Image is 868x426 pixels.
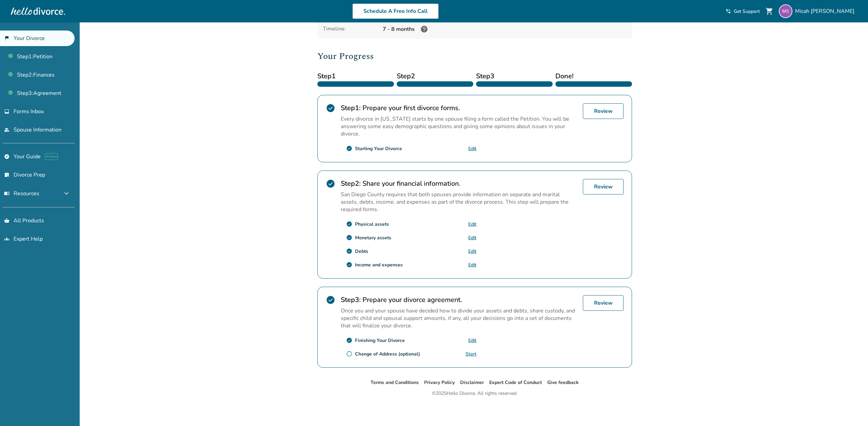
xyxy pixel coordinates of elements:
span: list_alt_check [4,172,9,178]
span: Step 2 [397,71,473,81]
span: flag_2 [4,36,9,41]
a: Edit [468,221,476,227]
span: menu_book [4,191,9,196]
a: phone_in_talkGet Support [726,8,760,15]
span: check_circle [346,248,352,254]
span: phone_in_talk [726,8,731,14]
p: Once you and your spouse have decided how to divide your assets and debts, share custody, and spe... [341,307,577,329]
div: Physical assets [355,221,389,227]
span: Forms Inbox [14,108,44,115]
a: Start [466,351,476,357]
span: Step 1 [317,71,394,81]
span: groups [4,236,9,242]
span: shopping_cart [765,7,773,15]
span: expand_more [62,189,71,198]
strong: Step 1 : [341,103,361,113]
a: Edit [468,262,476,268]
strong: Step 2 : [341,179,361,188]
a: Expert Code of Conduct [489,379,542,386]
span: check_circle [326,103,335,113]
li: Disclaimer [460,379,484,387]
span: Get Support [734,8,760,15]
span: radio_button_unchecked [346,351,352,357]
span: Step 3 [476,71,553,81]
span: check_circle [326,295,335,305]
span: Micah [PERSON_NAME] [795,7,857,15]
p: San Diego County requires that both spouses provide information on separate and marital assets, d... [341,191,577,213]
div: Monetary assets [355,235,391,241]
span: Resources [4,190,39,197]
span: check_circle [326,179,335,188]
span: check_circle [346,262,352,268]
a: Privacy Policy [424,379,455,386]
a: Terms and Conditions [371,379,419,386]
li: Give feedback [547,379,579,387]
strong: Step 3 : [341,295,361,304]
span: check_circle [346,235,352,241]
span: inbox [4,109,9,114]
a: Edit [468,337,476,344]
div: Income and expenses [355,262,403,268]
a: Review [583,179,624,195]
div: Change of Address (optional) [355,351,420,357]
img: micahsager@gmail.com [779,4,792,18]
span: check_circle [346,145,352,151]
a: Review [583,103,624,119]
h2: Share your financial information. [341,179,577,188]
span: AI beta [45,153,58,160]
h2: Prepare your first divorce forms. [341,103,577,113]
iframe: Chat Widget [834,393,868,426]
div: Starting Your Divorce [355,145,402,152]
div: © 2025 Hello Divorce. All rights reserved. [432,389,517,398]
a: Schedule A Free Info Call [352,3,439,19]
span: shopping_basket [4,218,9,223]
div: Finishing Your Divorce [355,337,405,344]
div: Debts [355,248,368,255]
div: 7 - 8 months [383,25,627,33]
span: check_circle [346,337,352,343]
h2: Your Progress [317,49,632,63]
span: Done! [555,71,632,81]
span: people [4,127,9,133]
a: Review [583,295,624,311]
p: Every divorce in [US_STATE] starts by one spouse filing a form called the Petition. You will be a... [341,115,577,138]
a: Edit [468,248,476,255]
span: explore [4,154,9,159]
a: Edit [468,235,476,241]
h2: Prepare your divorce agreement. [341,295,577,304]
a: Edit [468,145,476,152]
div: Timeline: [323,25,377,33]
span: check_circle [346,221,352,227]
